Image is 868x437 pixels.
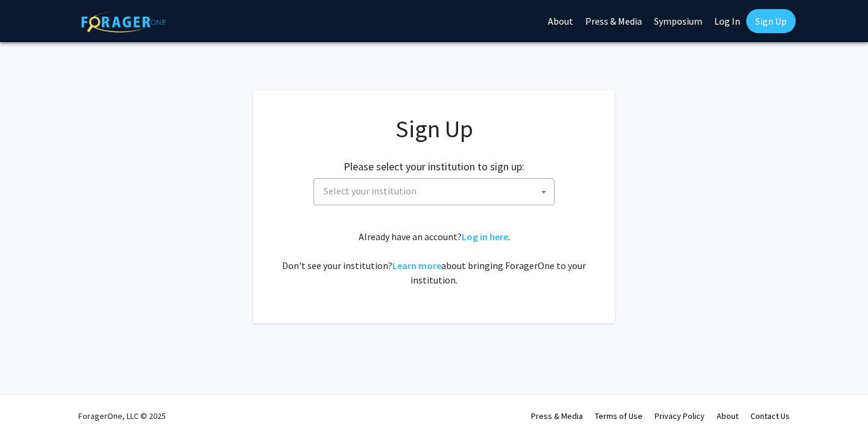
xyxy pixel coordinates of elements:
div: Already have an account? . Don't see your institution? about bringing ForagerOne to your institut... [277,229,591,287]
span: Select your institution [313,178,555,205]
a: Terms of Use [595,411,643,421]
a: About [717,411,738,421]
a: Privacy Policy [655,411,705,421]
a: Log in here [462,231,508,243]
span: Select your institution [324,185,417,197]
a: Learn more about bringing ForagerOne to your institution [392,259,441,271]
a: Contact Us [750,411,790,421]
img: ForagerOne Logo [81,11,166,33]
a: Press & Media [531,411,583,421]
span: Select your institution [319,179,554,203]
div: ForagerOne, LLC © 2025 [78,395,166,437]
a: Sign Up [746,9,796,33]
h2: Please select your institution to sign up: [344,160,524,173]
h1: Sign Up [277,114,591,143]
